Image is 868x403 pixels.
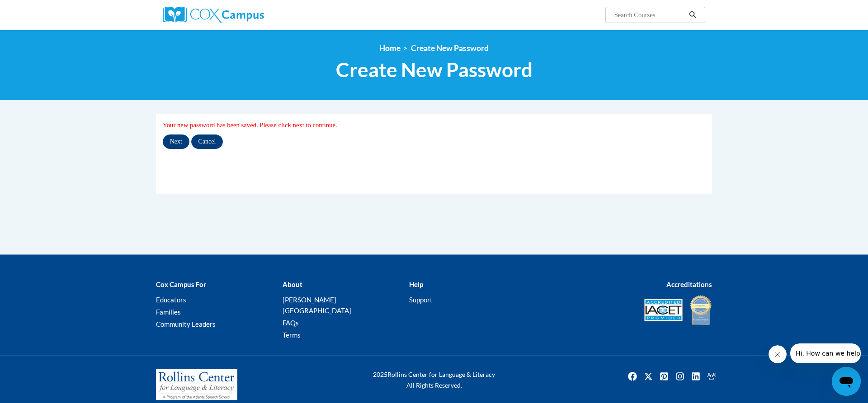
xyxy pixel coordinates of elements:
iframe: Button to launch messaging window [832,367,861,396]
b: Cox Campus For [156,280,206,288]
input: Cancel [191,134,223,149]
span: Your new password has been saved. Please click next to continue. [163,121,337,129]
a: Twitter [641,369,656,384]
div: Rollins Center for Language & Literacy All Rights Reserved. [339,369,529,391]
a: Cox Campus [163,7,335,23]
a: Linkedin [689,369,703,384]
b: Help [409,280,423,288]
b: About [283,280,302,288]
a: Pinterest [657,369,671,384]
img: Pinterest icon [657,369,671,384]
a: Support [409,296,433,304]
span: Create New Password [336,58,533,82]
img: Cox Campus [163,7,264,23]
img: Facebook icon [625,369,640,384]
button: Search [686,9,699,20]
a: Home [379,43,401,53]
a: Facebook [625,369,640,384]
a: [PERSON_NAME][GEOGRAPHIC_DATA] [283,296,351,315]
a: Instagram [673,369,687,384]
iframe: Close message [769,345,787,363]
a: Families [156,308,181,316]
img: Accredited IACET® Provider [644,299,683,321]
a: Terms [283,331,301,339]
a: Facebook Group [704,369,719,384]
img: Twitter icon [641,369,656,384]
span: Create New Password [411,43,489,53]
a: Educators [156,296,186,304]
img: LinkedIn icon [689,369,703,384]
a: Community Leaders [156,320,216,328]
img: Facebook group icon [704,369,719,384]
span: Hi. How can we help? [5,6,73,14]
a: FAQs [283,319,299,327]
img: Instagram icon [673,369,687,384]
input: Next [163,134,189,149]
img: IDA® Accredited [689,294,712,326]
iframe: Message from company [790,343,861,363]
b: Accreditations [666,280,712,288]
input: Search Courses [613,9,686,20]
span: 2025 [373,371,387,378]
img: Rollins Center for Language & Literacy - A Program of the Atlanta Speech School [156,369,237,401]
